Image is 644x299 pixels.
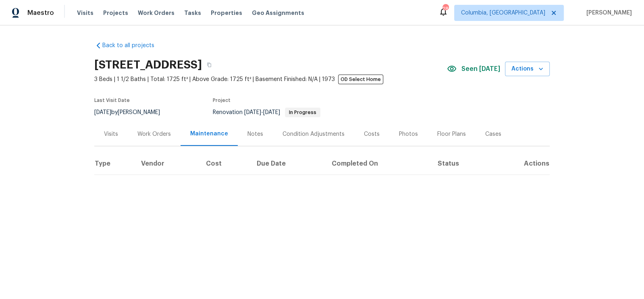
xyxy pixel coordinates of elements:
span: In Progress [286,110,320,115]
div: Condition Adjustments [283,130,345,138]
span: OD Select Home [338,75,383,84]
span: Geo Assignments [252,9,304,17]
span: [DATE] [94,110,111,115]
div: Maintenance [190,130,228,138]
th: Completed On [325,152,431,175]
span: Project [213,98,231,103]
div: Work Orders [137,130,171,138]
th: Type [94,152,135,175]
span: Projects [103,9,128,17]
span: Actions [511,64,543,74]
div: Floor Plans [437,130,466,138]
div: Notes [247,130,263,138]
span: 3 Beds | 1 1/2 Baths | Total: 1725 ft² | Above Grade: 1725 ft² | Basement Finished: N/A | 1973 [94,75,447,83]
span: - [244,110,280,115]
button: Actions [505,62,550,77]
span: Visits [77,9,93,17]
div: 28 [442,5,448,13]
h2: [STREET_ADDRESS] [94,61,202,69]
span: Properties [211,9,242,17]
span: [DATE] [263,110,280,115]
button: Copy Address [202,58,216,72]
span: [DATE] [244,110,261,115]
span: Last Visit Date [94,98,130,103]
th: Cost [199,152,251,175]
th: Vendor [135,152,199,175]
span: Work Orders [138,9,175,17]
a: Back to all projects [94,42,172,50]
div: by [PERSON_NAME] [94,108,170,117]
div: Costs [364,130,380,138]
th: Due Date [250,152,325,175]
span: Tasks [184,10,201,16]
th: Actions [492,152,550,175]
div: Photos [399,130,418,138]
div: Visits [104,130,118,138]
span: Maestro [27,9,54,17]
span: [PERSON_NAME] [583,9,632,17]
span: Seen [DATE] [461,65,500,73]
th: Status [431,152,492,175]
span: Renovation [213,110,320,115]
span: Columbia, [GEOGRAPHIC_DATA] [461,9,545,17]
div: Cases [485,130,501,138]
